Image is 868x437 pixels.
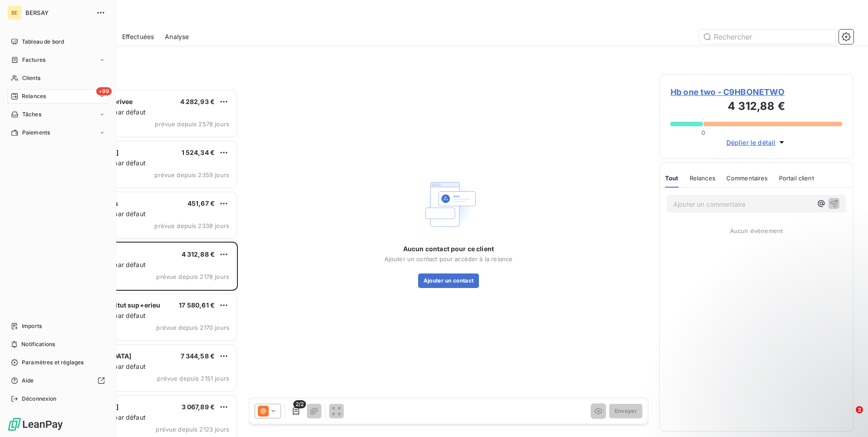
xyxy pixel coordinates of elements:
[690,174,715,182] span: Relances
[181,352,215,360] span: 7 344,58 €
[157,375,229,382] span: prévue depuis 2151 jours
[180,98,215,105] span: 4 282,93 €
[154,171,229,179] span: prévue depuis 2359 jours
[182,149,215,156] span: 1 524,34 €
[671,98,842,116] h3: 4 312,88 €
[187,199,215,207] span: 451,67 €
[156,426,229,433] span: prévue depuis 2123 jours
[22,74,40,82] span: Clients
[44,89,238,437] div: grid
[609,404,642,418] button: Envoyer
[418,273,479,288] button: Ajouter un contact
[156,273,229,280] span: prévue depuis 2178 jours
[21,340,55,348] span: Notifications
[182,250,215,258] span: 4 312,88 €
[726,138,776,147] span: Déplier le détail
[701,129,705,136] span: 0
[726,174,768,182] span: Commentaires
[155,120,229,128] span: prévue depuis 2578 jours
[730,227,783,234] span: Aucun évènement
[25,9,91,16] span: BERSAY
[779,174,814,182] span: Portail client
[665,174,679,182] span: Tout
[182,403,215,411] span: 3 067,89 €
[403,244,494,253] span: Aucun contact pour ce client
[385,255,513,263] span: Ajouter un contact pour accéder à la relance
[686,349,868,412] iframe: Intercom notifications message
[22,92,46,100] span: Relances
[856,406,863,413] span: 2
[293,400,306,408] span: 2/2
[22,322,42,330] span: Imports
[419,175,478,233] img: Empty state
[122,32,154,41] span: Effectuées
[22,129,50,137] span: Paiements
[699,30,835,44] input: Rechercher
[7,417,64,432] img: Logo LeanPay
[837,406,859,428] iframe: Intercom live chat
[7,373,108,388] a: Aide
[22,38,64,46] span: Tableau de bord
[179,301,215,309] span: 17 580,61 €
[7,5,22,20] div: BE
[154,222,229,229] span: prévue depuis 2338 jours
[22,56,45,64] span: Factures
[156,324,229,331] span: prévue depuis 2170 jours
[22,395,57,403] span: Déconnexion
[724,137,789,148] button: Déplier le détail
[165,32,189,41] span: Analyse
[22,110,41,119] span: Tâches
[96,87,112,95] span: +99
[22,377,34,385] span: Aide
[671,86,842,98] span: Hb one two - C9HBONETWO
[22,358,84,367] span: Paramètres et réglages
